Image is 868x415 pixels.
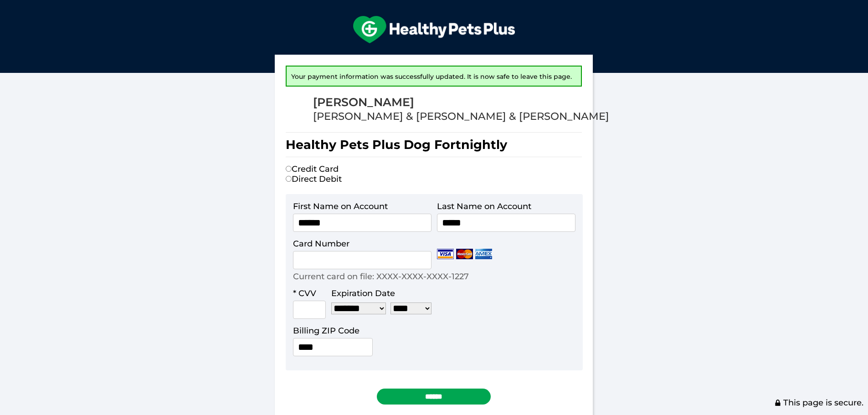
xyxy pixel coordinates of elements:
[293,272,469,282] p: Current card on file: XXXX-XXXX-XXXX-1227
[313,95,609,110] div: [PERSON_NAME]
[291,72,572,81] span: Your payment information was successfully updated. It is now safe to leave this page.
[286,164,339,174] label: Credit Card
[293,201,388,211] label: First Name on Account
[437,201,531,211] label: Last Name on Account
[331,288,395,298] label: Expiration Date
[475,249,492,259] img: Amex
[286,176,292,182] input: Direct Debit
[456,249,473,259] img: Mastercard
[437,249,454,259] img: Visa
[286,132,582,157] h1: Healthy Pets Plus Dog Fortnightly
[286,174,342,184] label: Direct Debit
[293,239,349,249] label: Card Number
[293,288,316,298] label: * CVV
[313,110,609,123] div: [PERSON_NAME] & [PERSON_NAME] & [PERSON_NAME]
[293,326,360,336] label: Billing ZIP Code
[286,166,292,172] input: Credit Card
[774,398,863,408] span: This page is secure.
